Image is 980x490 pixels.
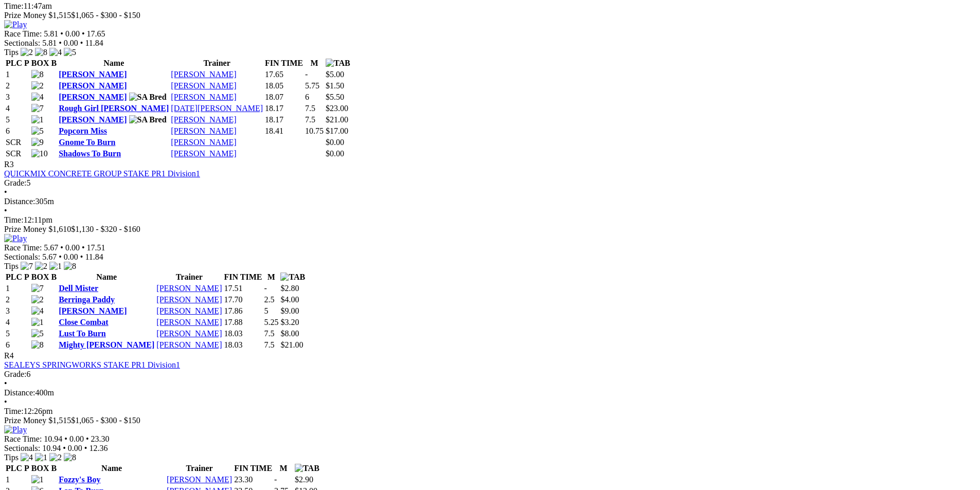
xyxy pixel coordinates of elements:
span: 0.00 [64,252,78,261]
td: 17.88 [223,317,262,328]
span: Grade: [4,370,27,378]
span: 17.51 [87,243,105,252]
a: [PERSON_NAME] [171,138,236,147]
span: Race Time: [4,434,42,443]
td: 18.17 [264,115,304,125]
span: • [64,434,67,443]
span: Time: [4,407,24,415]
span: • [82,29,85,38]
span: $5.00 [326,70,344,79]
span: 0.00 [65,29,80,38]
img: 8 [31,70,44,79]
a: [PERSON_NAME] [59,81,127,90]
span: B [51,464,57,473]
img: 1 [31,115,44,124]
img: 5 [64,48,76,57]
a: [PERSON_NAME] [171,115,236,124]
text: - [264,284,266,293]
img: 1 [35,453,47,462]
span: $8.00 [280,329,299,338]
span: $0.00 [326,149,344,158]
span: 5.81 [44,29,58,38]
img: 1 [49,262,62,271]
span: $1,130 - $320 - $160 [71,225,140,233]
span: Tips [4,48,19,57]
text: 7.5 [264,329,274,338]
a: [PERSON_NAME] [156,318,222,326]
span: • [63,444,66,452]
span: Sectionals: [4,252,40,261]
span: 5.81 [42,39,57,47]
span: • [60,243,63,252]
td: 5 [5,329,30,339]
img: 7 [31,284,44,293]
td: 6 [5,126,30,136]
td: 4 [5,317,30,328]
a: [PERSON_NAME] [59,115,127,124]
img: 5 [31,126,44,136]
span: Race Time: [4,29,42,38]
img: TAB [326,59,350,68]
th: Trainer [170,58,263,68]
span: Tips [4,453,19,462]
a: Close Combat [59,318,108,326]
td: 18.17 [264,103,304,114]
span: B [51,59,57,67]
img: Play [4,20,27,29]
span: 5.67 [44,243,58,252]
img: 2 [31,295,44,304]
th: FIN TIME [264,58,304,68]
a: Gnome To Burn [59,138,115,147]
span: Race Time: [4,243,42,252]
span: $1.50 [326,81,344,90]
div: Prize Money $1,515 [4,11,976,20]
text: 5 [264,306,268,315]
div: 12:26pm [4,407,976,416]
span: 0.00 [68,444,82,452]
img: 9 [31,138,44,147]
span: P [24,273,29,281]
img: 7 [31,104,44,113]
th: M [263,272,279,282]
span: • [4,206,7,215]
th: FIN TIME [223,272,262,282]
a: Berringa Paddy [59,295,115,304]
span: 10.94 [42,444,61,452]
td: SCR [5,149,30,159]
th: Name [58,58,169,68]
td: 3 [5,306,30,316]
span: Sectionals: [4,444,40,452]
span: PLC [6,273,22,281]
th: Trainer [156,272,222,282]
td: 5 [5,115,30,125]
span: • [4,188,7,196]
span: 0.00 [65,243,80,252]
a: Lust To Burn [59,329,106,338]
a: QUICKMIX CONCRETE GROUP STAKE PR1 Division1 [4,169,200,178]
span: Time: [4,2,24,10]
text: - [274,475,277,484]
span: Distance: [4,388,35,397]
span: R4 [4,351,14,360]
td: 1 [5,69,30,80]
td: 23.30 [234,475,273,485]
text: 7.5 [264,340,274,349]
span: $9.00 [280,306,299,315]
td: 17.86 [223,306,262,316]
img: 1 [31,475,44,484]
img: 2 [21,48,33,57]
img: 2 [35,262,47,271]
span: $1,065 - $300 - $150 [71,416,140,425]
td: 1 [5,283,30,294]
span: P [24,59,29,67]
img: 8 [64,453,76,462]
span: $3.20 [280,318,299,326]
span: 0.00 [69,434,84,443]
a: Popcorn Miss [59,126,107,135]
div: 12:11pm [4,215,976,225]
text: 5.75 [305,81,319,90]
a: SEALEYS SPRINGWORKS STAKE PR1 Division1 [4,360,180,369]
span: Grade: [4,178,27,187]
td: 2 [5,295,30,305]
a: Dell Mister [59,284,98,293]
